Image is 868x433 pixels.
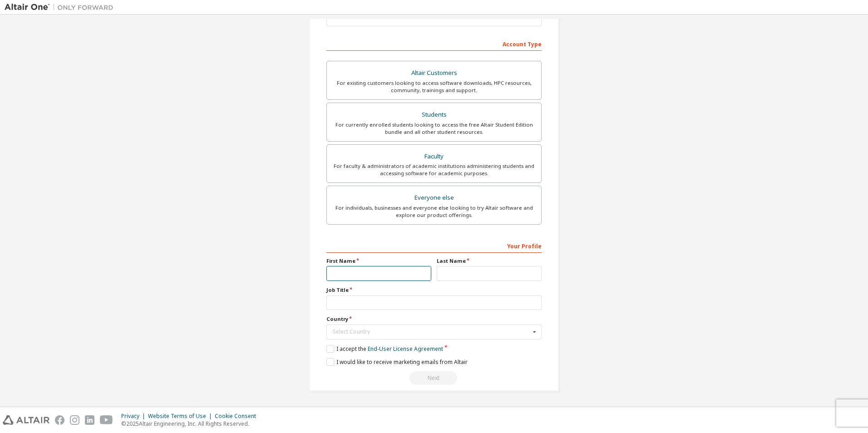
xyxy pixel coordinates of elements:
label: Job Title [326,286,542,294]
img: youtube.svg [100,415,113,425]
div: For currently enrolled students looking to access the free Altair Student Edition bundle and all ... [332,121,536,136]
div: Privacy [121,413,148,420]
div: For faculty & administrators of academic institutions administering students and accessing softwa... [332,162,536,177]
div: Faculty [332,150,536,163]
label: First Name [326,257,431,265]
a: End-User License Agreement [368,345,443,353]
div: Your Profile [326,238,542,253]
div: Website Terms of Use [148,413,215,420]
img: linkedin.svg [85,415,94,425]
div: Altair Customers [332,67,536,79]
img: altair_logo.svg [3,415,49,425]
div: Everyone else [332,192,536,204]
label: Last Name [437,257,542,265]
div: Cookie Consent [215,413,261,420]
div: Students [332,108,536,121]
p: © 2025 Altair Engineering, Inc. All Rights Reserved. [121,420,261,428]
div: Select Country [333,329,530,335]
div: Account Type [326,36,542,51]
label: I would like to receive marketing emails from Altair [326,358,468,366]
img: instagram.svg [70,415,79,425]
div: For individuals, businesses and everyone else looking to try Altair software and explore our prod... [332,204,536,219]
img: facebook.svg [55,415,64,425]
label: I accept the [326,345,443,353]
label: Country [326,315,542,323]
div: For existing customers looking to access software downloads, HPC resources, community, trainings ... [332,79,536,94]
img: Altair One [5,3,118,12]
div: Read and acccept EULA to continue [326,371,542,385]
